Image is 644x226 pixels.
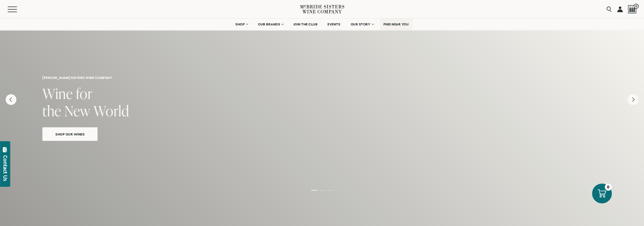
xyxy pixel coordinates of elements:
span: OUR STORY [350,22,370,26]
span: 0 [634,4,639,9]
div: Contact Us [3,155,8,181]
span: New [64,101,90,120]
a: FIND NEAR YOU [380,19,413,30]
span: SHOP [235,22,245,26]
span: for [76,84,92,103]
span: FIND NEAR YOU [383,22,409,26]
span: OUR BRANDS [258,22,280,26]
a: EVENTS [324,19,344,30]
span: JOIN THE CLUB [293,22,318,26]
a: OUR STORY [347,19,377,30]
a: Shop Our Wines [42,127,97,141]
a: JOIN THE CLUB [290,19,321,30]
button: Next [628,94,638,105]
span: Shop Our Wines [45,131,94,137]
span: the [42,101,61,120]
div: 0 [605,184,612,191]
li: Page dot 1 [311,190,317,191]
span: EVENTS [328,22,340,26]
span: World [94,101,129,120]
a: SHOP [232,19,251,30]
button: Mobile Menu Trigger [8,7,28,12]
li: Page dot 2 [319,190,325,191]
span: Wine [42,84,73,103]
button: Previous [6,94,16,105]
li: Page dot 3 [327,190,333,191]
a: OUR BRANDS [254,19,287,30]
h6: [PERSON_NAME] sisters wine company [42,76,602,79]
